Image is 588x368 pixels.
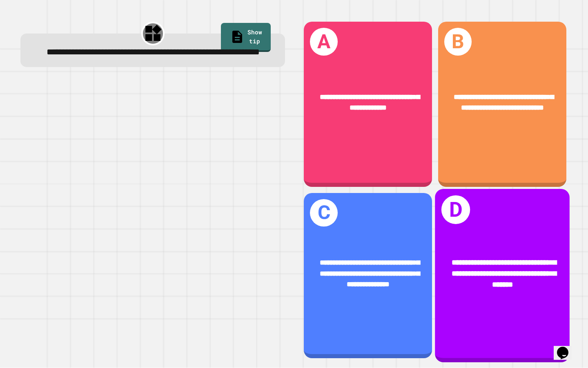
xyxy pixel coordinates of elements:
h1: C [310,199,337,227]
h1: B [444,28,472,55]
h1: A [310,28,337,55]
a: Show tip [221,23,271,52]
h1: D [441,195,470,224]
iframe: chat widget [554,335,580,360]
